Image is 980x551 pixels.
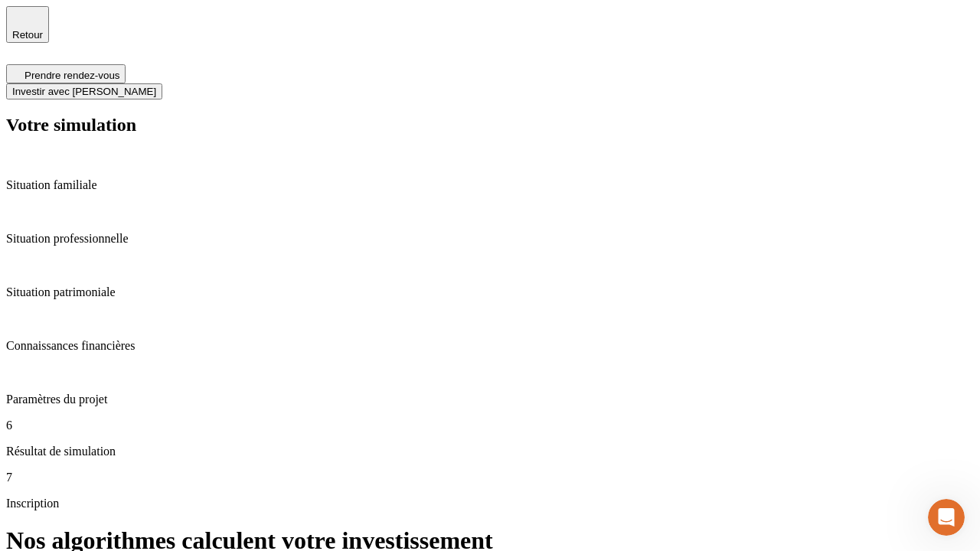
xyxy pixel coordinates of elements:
button: Retour [6,6,49,43]
span: Investir avec [PERSON_NAME] [12,86,156,97]
p: Inscription [6,497,974,510]
button: Prendre rendez-vous [6,64,126,83]
span: Retour [12,29,43,41]
p: Paramètres du projet [6,393,974,406]
p: 6 [6,419,974,432]
iframe: Intercom live chat [928,499,965,536]
p: Connaissances financières [6,339,974,353]
p: Résultat de simulation [6,445,974,458]
p: 7 [6,471,974,484]
h2: Votre simulation [6,115,974,135]
p: Situation familiale [6,178,974,192]
p: Situation patrimoniale [6,285,974,299]
span: Prendre rendez-vous [24,70,119,81]
button: Investir avec [PERSON_NAME] [6,83,162,99]
p: Situation professionnelle [6,232,974,246]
